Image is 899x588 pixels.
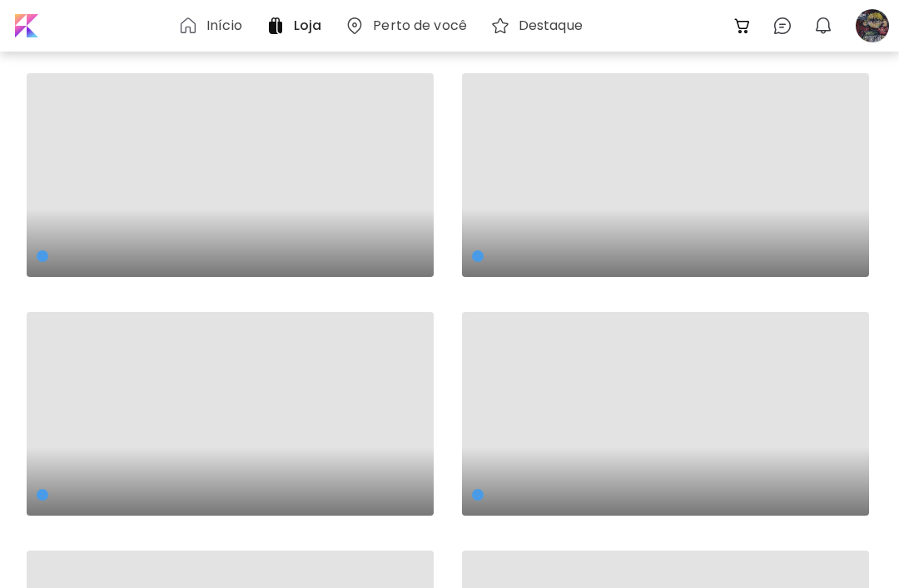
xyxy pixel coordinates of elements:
[178,16,249,36] a: Início
[809,12,837,40] button: bellIcon
[206,19,242,32] h6: Início
[373,19,467,32] h6: Perto de você
[519,19,583,32] h6: Destaque
[345,16,474,36] a: Perto de você
[294,19,321,32] h6: Loja
[266,16,328,36] a: Loja
[490,16,589,36] a: Destaque
[772,16,792,36] img: chatIcon
[733,16,752,36] img: cart
[813,16,833,36] img: bellIcon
